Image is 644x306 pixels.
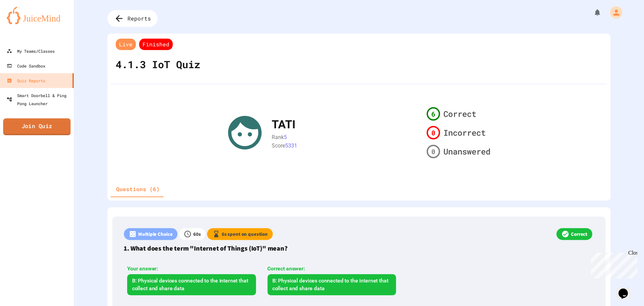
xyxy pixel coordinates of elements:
[111,181,165,197] button: Questions (6)
[571,230,587,238] p: Correct
[127,265,256,273] div: Your answer:
[111,181,165,197] div: basic tabs example
[267,274,396,295] div: B: Physical devices connected to the internet that collect and share data
[3,118,70,135] a: Join Quiz
[127,274,256,295] div: B: Physical devices connected to the internet that collect and share data
[443,108,476,120] span: Correct
[272,142,285,148] span: Score
[138,230,172,238] p: Multiple Choice
[139,39,173,50] span: Finished
[193,230,201,238] p: 60 s
[443,145,490,158] span: Unanswered
[588,250,637,278] iframe: chat widget
[603,5,624,20] div: My Account
[7,62,45,70] div: Code Sandbox
[7,47,55,55] div: My Teams/Classes
[616,279,637,299] iframe: chat widget
[285,142,297,148] span: 5331
[7,91,71,107] div: Smart Doorbell & Ping Pong Launcher
[116,39,136,50] span: Live
[222,230,268,238] p: 6 s spent on question
[427,126,440,139] div: 0
[272,116,296,133] div: TATI
[284,134,287,140] span: 5
[7,77,45,85] div: Quiz Reports
[443,127,486,139] span: Incorrect
[7,7,67,24] img: logo-orange.svg
[127,14,151,23] span: Reports
[124,243,594,253] p: 1. What does the term "Internet of Things (IoT)" mean?
[267,265,396,273] div: Correct answer:
[581,7,603,18] div: My Notifications
[427,145,440,158] div: 0
[427,107,440,121] div: 6
[272,134,284,140] span: Rank
[114,52,202,77] div: 4.1.3 IoT Quiz
[3,3,46,43] div: Chat with us now!Close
